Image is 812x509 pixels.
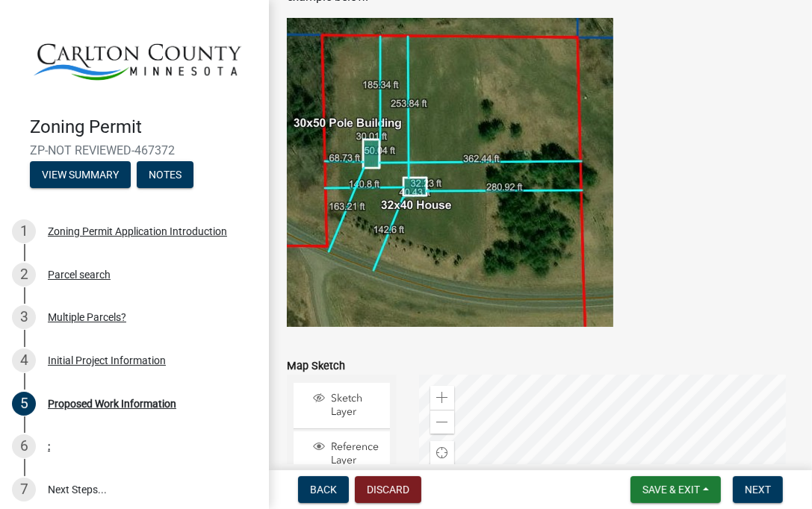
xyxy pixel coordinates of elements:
[642,484,700,496] span: Save & Exit
[294,431,390,477] li: Reference Layer
[30,161,131,188] button: View Summary
[430,441,454,465] div: Find my location
[137,170,193,182] wm-modal-confirm: Notes
[48,226,227,237] div: Zoning Permit Application Introduction
[12,478,36,502] div: 7
[430,410,454,434] div: Zoom out
[287,361,345,372] label: Map Sketch
[12,392,36,416] div: 5
[745,484,771,496] span: Next
[327,440,385,467] span: Reference Layer
[48,355,166,366] div: Initial Project Information
[12,349,36,372] div: 4
[311,440,385,467] div: Reference Layer
[137,161,193,188] button: Notes
[294,383,390,428] li: Sketch Layer
[48,269,111,280] div: Parcel search
[30,143,239,157] span: ZP-NOT REVIEWED-467372
[12,434,36,458] div: 6
[48,312,126,322] div: Multiple Parcels?
[311,392,385,419] div: Sketch Layer
[12,305,36,329] div: 3
[12,263,36,287] div: 2
[310,484,337,496] span: Back
[30,16,245,101] img: Carlton County, Minnesota
[430,386,454,410] div: Zoom in
[287,18,613,327] img: Site_Sketch_Example_031325_c7d434ee-cc6d-4245-b110-ff2cb1c8078e.jpg
[298,476,349,503] button: Back
[327,392,385,419] span: Sketch Layer
[48,399,176,409] div: Proposed Work Information
[12,219,36,243] div: 1
[48,441,50,452] div: :
[30,170,131,182] wm-modal-confirm: Summary
[30,116,257,138] h4: Zoning Permit
[733,476,783,503] button: Next
[355,476,421,503] button: Discard
[630,476,721,503] button: Save & Exit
